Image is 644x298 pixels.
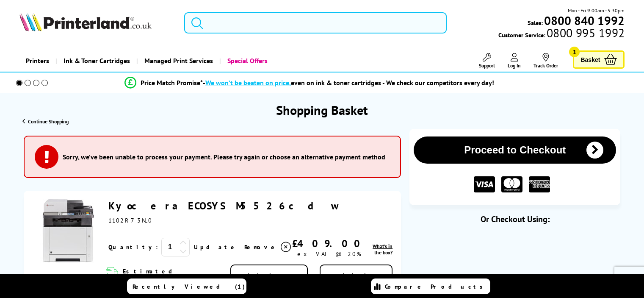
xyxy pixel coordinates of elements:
[276,102,368,118] h1: Shopping Basket
[342,272,392,287] span: Add Cables
[409,214,620,225] div: Or Checkout Using:
[203,78,494,87] div: - even on ink & toner cartridges - We check our competitors every day!
[573,50,625,69] a: Basket 1
[385,283,487,290] span: Compare Products
[430,238,600,257] iframe: PayPal
[501,176,522,193] img: MASTER CARD
[414,136,616,164] button: Proceed to Checkout
[533,53,558,69] a: Track Order
[479,62,495,69] span: Support
[366,243,392,256] a: lnk_inthebox
[292,237,366,250] div: £409.00
[569,47,580,57] span: 1
[205,78,291,87] span: We won’t be beaten on price,
[108,243,158,251] span: Quantity:
[529,176,550,193] img: American Express
[108,217,152,224] span: 1102R73NL0
[141,78,203,87] span: Price Match Promise*
[479,53,495,69] a: Support
[19,13,174,33] a: Printerland Logo
[244,243,278,251] span: Remove
[28,118,69,125] span: Continue Shopping
[373,243,392,256] span: What's in the box?
[136,50,219,72] a: Managed Print Services
[544,13,625,28] b: 0800 840 1992
[22,118,69,125] a: Continue Shopping
[63,153,385,161] h3: Sorry, we’ve been unable to process your payment. Please try again or choose an alternative payme...
[194,243,238,251] a: Update
[297,250,361,258] span: ex VAT @ 20%
[64,50,130,72] span: Ink & Toner Cartridges
[19,13,152,31] img: Printerland Logo
[244,241,292,253] a: Delete item from your basket
[543,17,625,25] a: 0800 840 1992
[371,279,490,294] a: Compare Products
[4,75,614,90] li: modal_Promise
[247,272,316,287] span: Add Cartridges
[108,199,339,212] a: Kyocera ECOSYS M5526cdw
[123,267,222,292] span: Estimated Delivery: 10 September
[508,62,521,69] span: Log In
[55,50,136,72] a: Ink & Toner Cartridges
[545,29,625,37] span: 0800 995 1992
[19,50,55,72] a: Printers
[498,29,625,39] span: Customer Service:
[36,199,100,263] img: Kyocera ECOSYS M5526cdw
[127,279,246,294] a: Recently Viewed (1)
[580,54,600,65] span: Basket
[528,19,543,27] span: Sales:
[219,50,274,72] a: Special Offers
[508,53,521,69] a: Log In
[474,176,495,193] img: VISA
[133,283,245,290] span: Recently Viewed (1)
[568,6,625,14] span: Mon - Fri 9:00am - 5:30pm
